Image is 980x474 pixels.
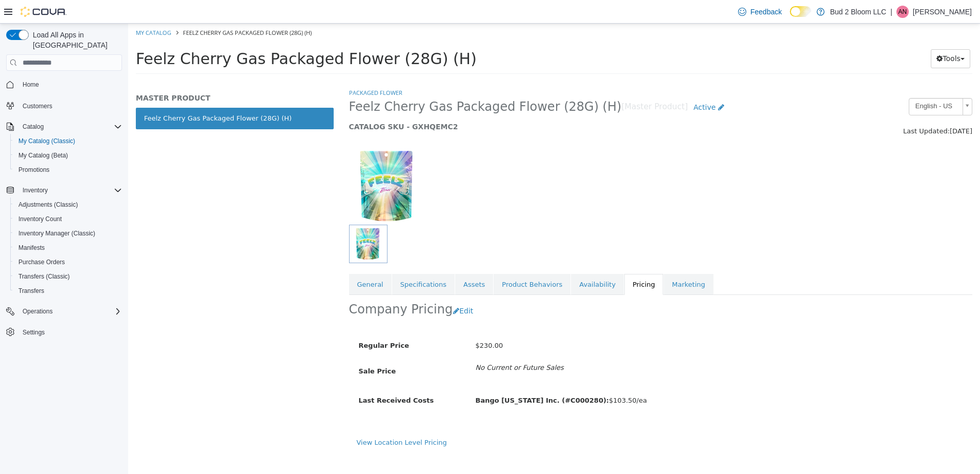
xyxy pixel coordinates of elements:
span: Last Updated: [775,104,822,111]
h5: CATALOG SKU - GXHQEMC2 [221,98,685,108]
span: Inventory Manager (Classic) [18,229,95,238]
a: My Catalog (Beta) [14,149,72,162]
span: Regular Price [231,318,281,326]
span: Operations [23,307,53,315]
span: Dark Mode [790,17,790,17]
span: Active [565,80,587,88]
a: Active [560,74,602,93]
button: Inventory Count [10,212,126,226]
span: Catalog [18,121,122,133]
span: Home [23,81,39,89]
small: [Master Product] [493,80,560,88]
span: AN [899,6,907,18]
a: My Catalog (Classic) [14,135,79,147]
span: Purchase Orders [18,258,65,266]
span: Home [18,78,122,91]
span: My Catalog (Beta) [18,151,68,160]
span: Inventory Count [14,213,122,225]
span: Manifests [14,242,122,254]
h5: MASTER PRODUCT [8,70,206,79]
span: Feelz Cherry Gas Packaged Flower (28G) (H) [221,75,494,91]
img: 150 [221,124,298,201]
button: Transfers (Classic) [10,269,126,284]
button: Adjustments (Classic) [10,197,126,212]
button: Inventory [18,184,52,196]
a: Adjustments (Classic) [14,199,82,211]
button: Promotions [10,163,126,177]
a: Packaged Flower [221,65,274,73]
span: Promotions [14,164,122,176]
div: Angel Nieves [896,6,909,18]
h2: Company Pricing [221,278,325,294]
a: Inventory Count [14,213,66,225]
a: Promotions [14,164,54,176]
p: [PERSON_NAME] [913,6,972,18]
span: Operations [18,305,122,318]
a: General [221,250,263,272]
button: Settings [2,325,126,340]
span: Customers [18,99,122,112]
button: Manifests [10,241,126,255]
a: Transfers [14,285,48,297]
span: [DATE] [822,104,844,111]
button: Customers [2,98,126,113]
span: Customers [23,102,52,110]
button: Catalog [18,121,48,133]
img: Cova [21,7,67,17]
a: Inventory Manager (Classic) [14,227,99,240]
a: Customers [18,100,56,112]
button: Edit [324,278,351,297]
span: Inventory Manager (Classic) [14,227,122,240]
a: English - US [781,74,844,92]
button: Inventory [2,183,126,197]
span: Feedback [750,7,782,17]
span: Settings [18,326,122,339]
span: Load All Apps in [GEOGRAPHIC_DATA] [29,30,122,50]
a: Assets [327,250,365,272]
a: Feedback [734,2,786,22]
a: Specifications [264,250,326,272]
span: English - US [781,75,830,91]
a: My Catalog [8,5,43,13]
span: Settings [23,328,45,337]
span: Catalog [23,123,44,131]
span: Manifests [18,244,45,252]
button: Operations [18,305,57,318]
a: Transfers (Classic) [14,270,74,283]
span: Purchase Orders [14,256,122,268]
span: Adjustments (Classic) [14,199,122,211]
a: Availability [443,250,496,272]
span: Promotions [18,166,50,174]
a: Manifests [14,242,49,254]
p: | [890,6,892,18]
a: Marketing [536,250,585,272]
a: Home [18,78,43,91]
span: $230.00 [347,318,375,326]
button: Operations [2,304,126,319]
span: Feelz Cherry Gas Packaged Flower (28G) (H) [8,26,349,44]
span: My Catalog (Classic) [18,137,75,145]
span: Last Received Costs [231,373,306,381]
span: Transfers [18,287,44,295]
p: Bud 2 Bloom LLC [830,6,886,18]
i: No Current or Future Sales [347,340,435,348]
button: Home [2,77,126,92]
a: View Location Level Pricing [229,415,319,423]
input: Dark Mode [790,6,811,17]
button: Inventory Manager (Classic) [10,226,126,241]
button: My Catalog (Classic) [10,134,126,148]
span: Transfers [14,285,122,297]
span: Inventory Count [18,215,62,223]
span: Transfers (Classic) [18,272,70,281]
span: Sale Price [231,344,268,351]
span: Feelz Cherry Gas Packaged Flower (28G) (H) [55,5,183,13]
b: Bango [US_STATE] Inc. (#C000280): [347,373,481,381]
button: My Catalog (Beta) [10,148,126,163]
nav: Complex example [6,73,122,366]
a: Purchase Orders [14,256,69,268]
span: My Catalog (Classic) [14,135,122,147]
span: My Catalog (Beta) [14,149,122,162]
a: Settings [18,326,49,339]
span: Inventory [18,184,122,196]
button: Transfers [10,284,126,298]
